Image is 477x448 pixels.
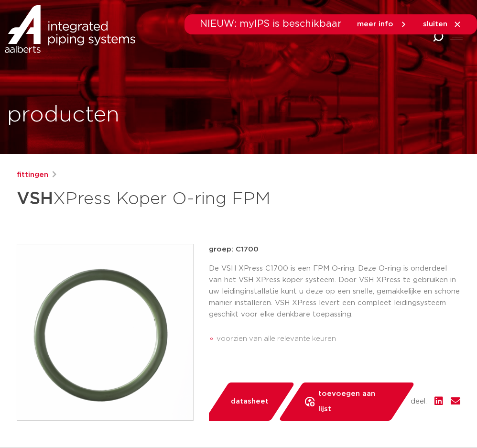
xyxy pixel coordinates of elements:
p: De VSH XPress C1700 is een FPM O-ring. Deze O-ring is onderdeel van het VSH XPress koper systeem.... [209,263,460,320]
span: deel: [411,396,427,407]
h1: producten [7,100,119,131]
span: meer info [357,21,393,28]
p: groep: C1700 [209,244,460,255]
h1: XPress Koper O-ring FPM [17,185,309,213]
span: NIEUW: myIPS is beschikbaar [200,19,342,29]
img: Product Image for VSH XPress Koper O-ring FPM [17,244,193,420]
a: sluiten [423,20,462,29]
strong: VSH [17,190,53,208]
span: toevoegen aan lijst [318,386,389,417]
a: meer info [357,20,408,29]
a: fittingen [17,169,48,181]
a: datasheet [204,382,295,421]
span: sluiten [423,21,447,28]
span: datasheet [231,394,269,409]
li: voorzien van alle relevante keuren [217,331,460,347]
